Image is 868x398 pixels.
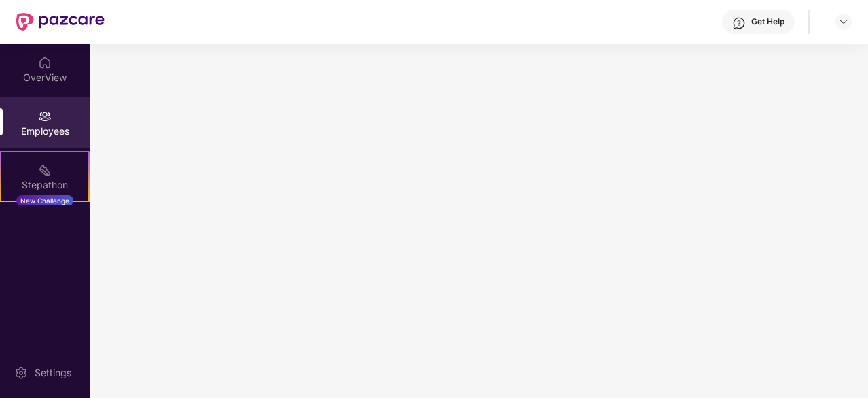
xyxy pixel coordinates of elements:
[16,195,73,206] div: New Challenge
[16,13,105,31] img: New Pazcare Logo
[14,366,28,380] img: svg+xml;base64,PHN2ZyBpZD0iU2V0dGluZy0yMHgyMCIgeG1sbnM9Imh0dHA6Ly93d3cudzMub3JnLzIwMDAvc3ZnIiB3aW...
[838,16,849,27] img: svg+xml;base64,PHN2ZyBpZD0iRHJvcGRvd24tMzJ4MzIiIHhtbG5zPSJodHRwOi8vd3d3LnczLm9yZy8yMDAwL3N2ZyIgd2...
[751,16,784,27] div: Get Help
[38,110,52,123] img: svg+xml;base64,PHN2ZyBpZD0iRW1wbG95ZWVzIiB4bWxucz0iaHR0cDovL3d3dy53My5vcmcvMjAwMC9zdmciIHdpZHRoPS...
[1,178,88,192] div: Stepathon
[732,16,746,30] img: svg+xml;base64,PHN2ZyBpZD0iSGVscC0zMngzMiIgeG1sbnM9Imh0dHA6Ly93d3cudzMub3JnLzIwMDAvc3ZnIiB3aWR0aD...
[38,163,52,177] img: svg+xml;base64,PHN2ZyB4bWxucz0iaHR0cDovL3d3dy53My5vcmcvMjAwMC9zdmciIHdpZHRoPSIyMSIgaGVpZ2h0PSIyMC...
[38,56,52,69] img: svg+xml;base64,PHN2ZyBpZD0iSG9tZSIgeG1sbnM9Imh0dHA6Ly93d3cudzMub3JnLzIwMDAvc3ZnIiB3aWR0aD0iMjAiIG...
[31,366,75,380] div: Settings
